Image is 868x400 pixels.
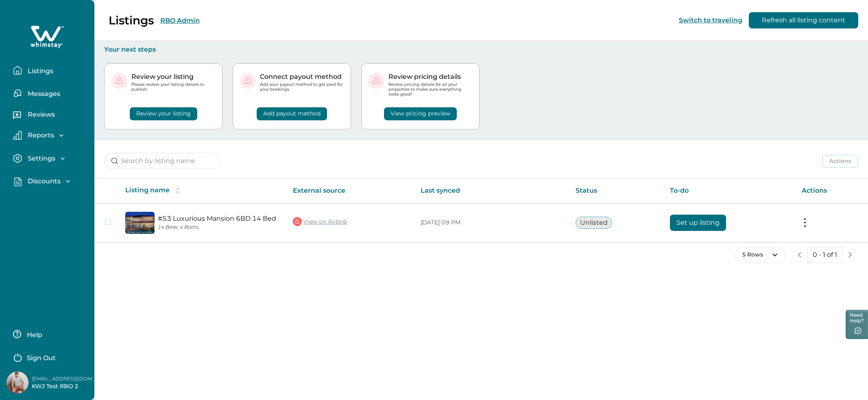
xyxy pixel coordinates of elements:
button: Set up listing [670,215,726,231]
p: Settings [25,154,55,163]
p: [DATE] 09 PM [421,219,563,227]
button: Refresh all listing content [749,12,858,28]
p: Reports [25,131,54,139]
p: Review pricing details [388,73,473,81]
button: View pricing preview [384,107,457,120]
p: Please review your listing details to publish. [131,82,216,92]
p: 14 Beds, 4 Baths [158,224,280,230]
a: #53 Luxurious Mansion 6BD 14 Bed [158,215,280,222]
p: 0 - 1 of 1 [813,251,837,259]
p: KWJ Test RBO 2 [32,383,97,391]
button: next page [842,247,858,263]
button: Listings [13,62,88,78]
button: Sign Out [13,349,85,365]
button: Add payout method [257,107,327,120]
p: Connect payout method [260,73,344,81]
button: Actions [822,155,858,168]
button: 0 - 1 of 1 [807,247,842,263]
p: [EMAIL_ADDRESS][DOMAIN_NAME] [32,375,97,383]
p: Listings [25,67,53,75]
th: Listing name [119,178,286,203]
p: Your next steps [104,46,858,54]
th: To-do [663,178,795,203]
th: Last synced [414,178,569,203]
p: Review your listing [131,73,216,81]
a: View on Airbnb [293,216,347,227]
p: Listings [109,13,154,27]
img: propertyImage_#53 Luxurious Mansion 6BD 14 Bed [125,212,155,234]
button: Review your listing [130,107,197,120]
button: Reviews [13,108,88,124]
input: Search by listing name [104,153,220,169]
button: Switch to traveling [679,16,742,24]
img: Whimstay Host [7,372,28,393]
button: Unlisted [576,217,612,229]
th: Actions [795,178,868,203]
th: Status [569,178,663,203]
button: 5 Rows [735,247,785,263]
button: Reports [13,131,88,140]
button: Help [13,326,85,342]
th: External source [286,178,414,203]
p: Sign Out [27,354,56,362]
p: Messages [25,90,60,98]
button: RBO Admin [160,17,200,24]
p: Help [24,331,42,339]
p: Discounts [25,177,61,185]
button: sorting [170,187,186,195]
button: previous page [792,247,808,263]
button: Messages [13,85,88,101]
button: Settings [13,154,88,163]
p: Review pricing details for all your properties to make sure everything looks good! [388,82,473,97]
button: Discounts [13,177,88,186]
p: Add your payout method to get paid for your bookings. [260,82,344,92]
p: Reviews [25,111,55,119]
